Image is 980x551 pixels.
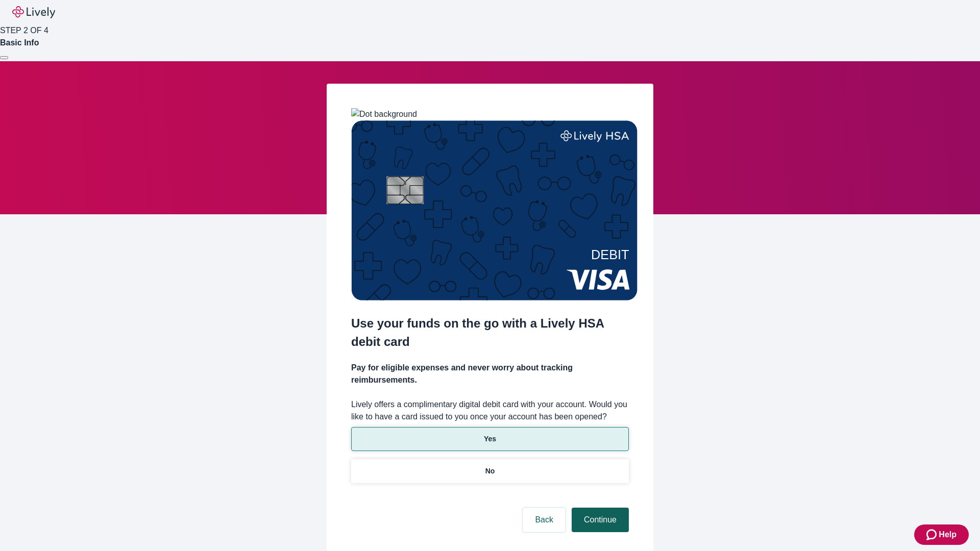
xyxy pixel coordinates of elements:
[926,529,939,541] svg: Zendesk support icon
[572,508,629,532] button: Continue
[351,362,629,386] h4: Pay for eligible expenses and never worry about tracking reimbursements.
[485,466,495,477] p: No
[351,459,629,483] button: No
[351,120,638,300] img: Debit card
[523,508,566,532] button: Back
[939,529,957,541] span: Help
[351,108,417,120] img: Dot background
[484,434,496,444] p: Yes
[12,6,55,18] img: Lively
[351,427,629,451] button: Yes
[914,524,969,545] button: Zendesk support iconHelp
[351,314,629,351] h2: Use your funds on the go with a Lively HSA debit card
[351,398,629,423] label: Lively offers a complimentary digital debit card with your account. Would you like to have a card...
